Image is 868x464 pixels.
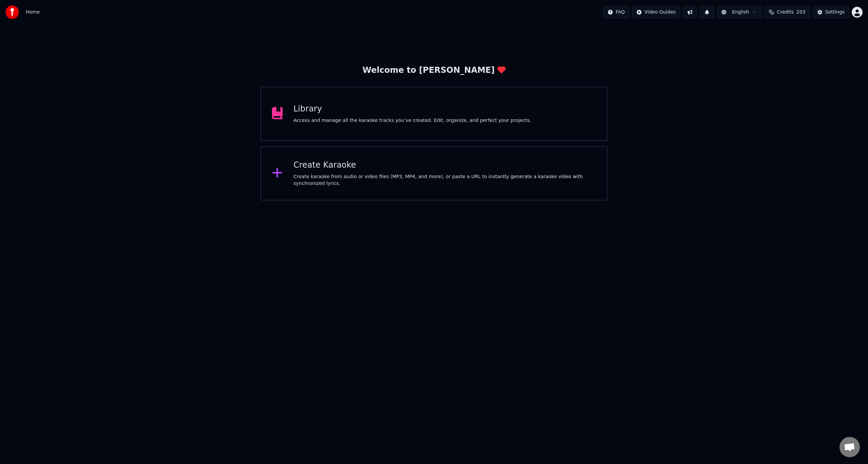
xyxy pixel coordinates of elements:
button: Settings [813,6,849,18]
div: Access and manage all the karaoke tracks you’ve created. Edit, organize, and perfect your projects. [294,117,531,124]
div: Welcome to [PERSON_NAME] [362,65,506,76]
button: Video Guides [632,6,680,18]
a: Open chat [840,437,860,457]
span: 203 [796,9,806,16]
button: FAQ [603,6,629,18]
div: Create Karaoke [294,160,596,171]
img: youka [5,5,19,19]
div: Settings [825,9,845,16]
div: Create karaoke from audio or video files (MP3, MP4, and more), or paste a URL to instantly genera... [294,173,596,187]
nav: breadcrumb [26,9,40,16]
span: Home [26,9,40,16]
button: Credits203 [764,6,810,18]
div: Library [294,104,531,114]
span: Credits [777,9,793,16]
